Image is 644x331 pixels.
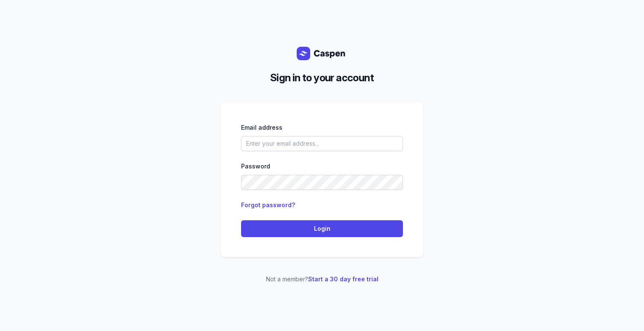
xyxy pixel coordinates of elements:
[241,123,403,133] div: Email address
[241,220,403,237] button: Login
[241,201,295,208] a: Forgot password?
[228,70,416,85] h2: Sign in to your account
[221,274,423,284] p: Not a member?
[241,136,403,151] input: Enter your email address...
[246,224,398,234] span: Login
[308,275,378,283] a: Start a 30 day free trial
[241,161,403,171] div: Password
